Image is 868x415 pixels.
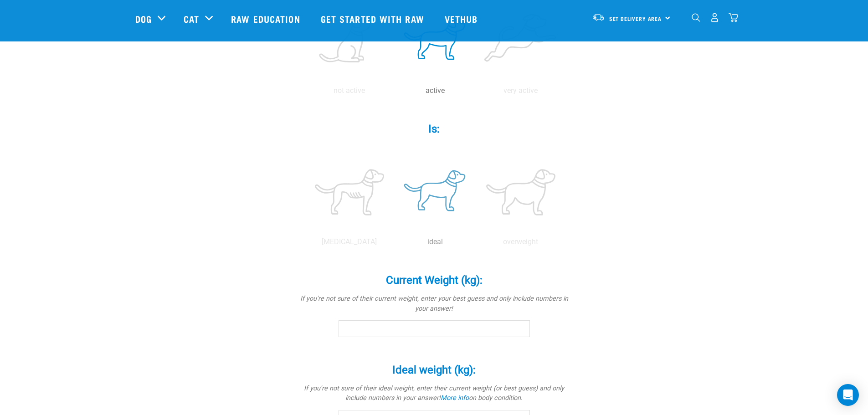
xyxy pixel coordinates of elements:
[480,236,562,247] p: overweight
[222,0,311,37] a: Raw Education
[609,17,662,20] span: Set Delivery Area
[308,85,390,96] p: not active
[298,121,571,137] label: Is:
[298,362,571,378] label: Ideal weight (kg):
[480,85,562,96] p: very active
[692,13,700,22] img: home-icon-1@2x.png
[837,384,859,406] div: Open Intercom Messenger
[394,236,476,247] p: ideal
[729,13,738,22] img: home-icon@2x.png
[710,13,719,22] img: user.png
[441,394,469,402] a: More info
[135,12,152,26] a: Dog
[308,236,390,247] p: [MEDICAL_DATA]
[312,0,436,37] a: Get started with Raw
[184,12,199,26] a: Cat
[592,13,605,21] img: van-moving.png
[298,384,571,403] p: If you're not sure of their ideal weight, enter their current weight (or best guess) and only inc...
[394,85,476,96] p: active
[436,0,489,37] a: Vethub
[298,294,571,313] p: If you're not sure of their current weight, enter your best guess and only include numbers in you...
[298,272,571,288] label: Current Weight (kg):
